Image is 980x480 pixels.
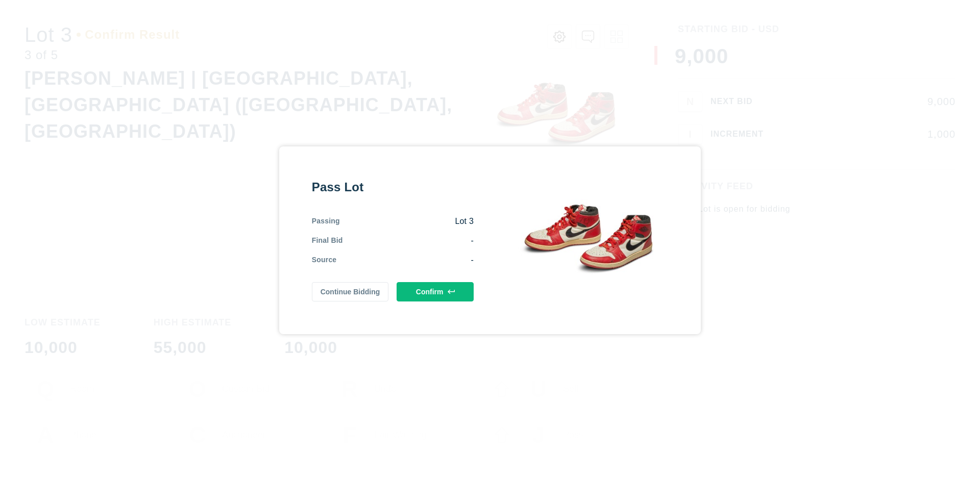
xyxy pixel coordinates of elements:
[312,179,474,195] div: Pass Lot
[397,282,474,301] button: Confirm
[312,235,343,246] div: Final Bid
[312,255,337,266] div: Source
[336,255,474,266] div: -
[312,216,340,227] div: Passing
[340,216,474,227] div: Lot 3
[343,235,474,246] div: -
[312,282,389,301] button: Continue Bidding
